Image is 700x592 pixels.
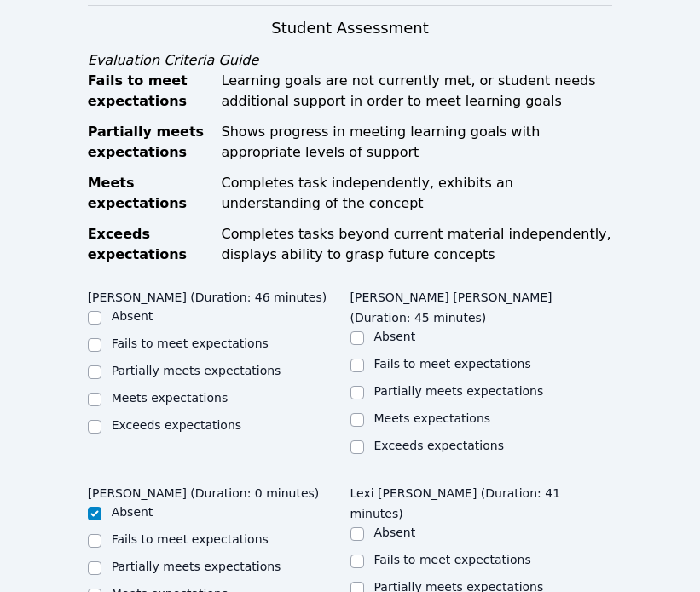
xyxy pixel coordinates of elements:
[374,330,416,343] label: Absent
[112,336,269,350] label: Fails to meet expectations
[88,282,327,307] legend: [PERSON_NAME] (Duration: 46 minutes)
[374,411,491,425] label: Meets expectations
[374,526,416,539] label: Absent
[112,309,153,323] label: Absent
[88,173,211,214] div: Meets expectations
[88,71,211,112] div: Fails to meet expectations
[112,532,269,546] label: Fails to meet expectations
[374,439,504,452] label: Exceeds expectations
[222,173,613,214] div: Completes task independently, exhibits an understanding of the concept
[88,224,211,265] div: Exceeds expectations
[112,505,153,519] label: Absent
[374,553,531,566] label: Fails to meet expectations
[88,122,211,163] div: Partially meets expectations
[112,418,241,432] label: Exceeds expectations
[374,384,544,398] label: Partially meets expectations
[222,224,613,265] div: Completes tasks beyond current material independently, displays ability to grasp future concepts
[222,122,613,163] div: Shows progress in meeting learning goals with appropriate levels of support
[88,16,613,40] h3: Student Assessment
[350,282,613,328] legend: [PERSON_NAME] [PERSON_NAME] (Duration: 45 minutes)
[88,478,320,503] legend: [PERSON_NAME] (Duration: 0 minutes)
[112,560,281,573] label: Partially meets expectations
[374,357,531,371] label: Fails to meet expectations
[88,50,613,71] div: Evaluation Criteria Guide
[350,478,613,524] legend: Lexi [PERSON_NAME] (Duration: 41 minutes)
[112,364,281,377] label: Partially meets expectations
[222,71,613,112] div: Learning goals are not currently met, or student needs additional support in order to meet learni...
[112,391,229,405] label: Meets expectations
